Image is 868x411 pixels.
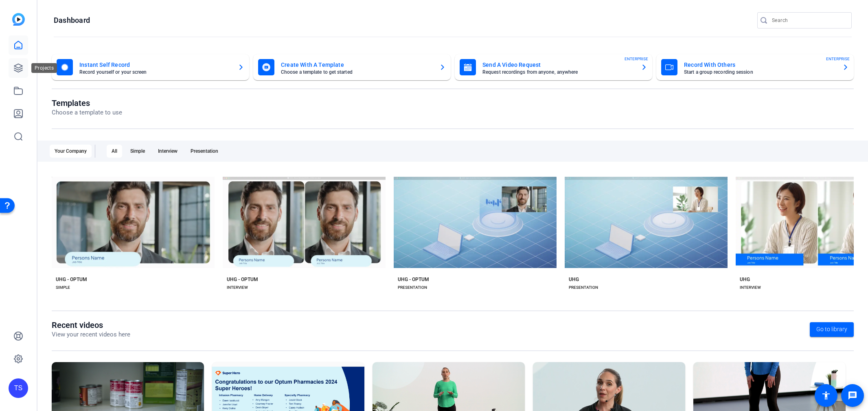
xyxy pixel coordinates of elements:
img: blue-gradient.svg [12,13,25,26]
div: INTERVIEW [740,284,761,291]
h1: Templates [52,98,122,108]
mat-card-subtitle: Choose a template to get started [281,70,433,75]
mat-card-title: Create With A Template [281,60,433,70]
mat-card-title: Send A Video Request [482,60,634,70]
mat-card-title: Instant Self Record [79,60,231,70]
p: View your recent videos here [52,330,130,339]
span: ENTERPRISE [625,56,648,62]
div: Your Company [50,145,92,158]
span: Go to library [816,325,847,334]
mat-icon: accessibility [821,391,831,400]
div: INTERVIEW [227,284,248,291]
div: UHG - OPTUM [227,276,258,283]
div: UHG - OPTUM [398,276,429,283]
div: All [107,145,122,158]
h1: Dashboard [54,15,90,25]
input: Search [772,15,845,25]
div: Projects [31,63,57,73]
button: Instant Self RecordRecord yourself or your screen [52,54,249,80]
mat-icon: message [848,391,857,400]
div: UHG [740,276,750,283]
div: PRESENTATION [569,284,598,291]
div: Interview [153,145,182,158]
button: Send A Video RequestRequest recordings from anyone, anywhereENTERPRISE [455,54,652,80]
div: SIMPLE [56,284,70,291]
button: Create With A TemplateChoose a template to get started [253,54,451,80]
span: ENTERPRISE [826,56,850,62]
mat-card-subtitle: Record yourself or your screen [79,70,231,75]
mat-card-title: Record With Others [684,60,836,70]
div: UHG - OPTUM [56,276,87,283]
div: TS [9,378,28,398]
h1: Recent videos [52,320,130,330]
mat-card-subtitle: Request recordings from anyone, anywhere [482,70,634,75]
p: Choose a template to use [52,108,122,117]
mat-card-subtitle: Start a group recording session [684,70,836,75]
a: Go to library [810,322,854,337]
button: Record With OthersStart a group recording sessionENTERPRISE [656,54,854,80]
div: Simple [125,145,150,158]
div: Presentation [186,145,223,158]
div: PRESENTATION [398,284,427,291]
div: UHG [569,276,579,283]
